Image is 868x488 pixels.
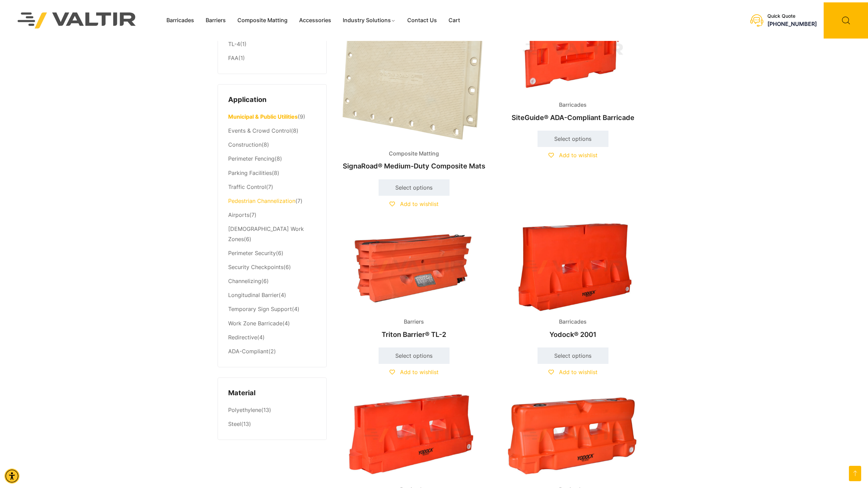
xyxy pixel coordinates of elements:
a: Accessories [293,15,337,26]
a: Add to wishlist [548,152,598,159]
li: (7) [228,208,316,222]
a: Select options for “Yodock® 2001” [538,347,608,364]
a: Barricades [161,15,200,26]
a: BarricadesYodock® 2001 [499,223,647,342]
a: Construction [228,141,262,148]
a: [DEMOGRAPHIC_DATA] Work Zones [228,225,304,242]
a: Select options for “SiteGuide® ADA-Compliant Barricade” [538,131,608,147]
a: Industry Solutions [337,15,401,26]
a: Events & Crowd Control [228,127,291,134]
h4: Application [228,95,316,105]
li: (4) [228,302,316,316]
li: (1) [228,37,316,51]
a: Steel [228,420,241,427]
img: Barricades [340,391,488,479]
a: Parking Facilities [228,169,272,176]
span: Add to wishlist [400,201,439,207]
li: (6) [228,275,316,289]
a: Security Checkpoints [228,264,283,270]
a: Perimeter Fencing [228,155,275,162]
a: Work Zone Barricade [228,320,282,327]
li: (13) [228,403,316,417]
a: FAA [228,55,238,61]
img: Composite Matting [340,6,488,143]
a: ADA-Compliant [228,348,268,355]
span: Barriers [399,317,429,327]
li: (8) [228,166,316,180]
li: (4) [228,316,316,330]
li: (6) [228,246,316,260]
li: (1) [228,51,316,63]
li: (9) [228,110,316,124]
a: Barriers [200,15,232,26]
h2: Yodock® 2001 [499,327,647,342]
h2: Triton Barrier® TL-2 [340,327,488,342]
div: Accessibility Menu [4,469,19,484]
a: BarriersTriton Barrier® TL-2 [340,223,488,342]
li: (7) [228,180,316,194]
a: call (888) 496-3625 [767,20,817,27]
h4: Material [228,388,316,398]
a: Longitudinal Barrier [228,292,279,298]
a: Select options for “SignaRoad® Medium-Duty Composite Mats” [379,179,450,196]
li: (7) [228,194,316,208]
a: Select options for “Triton Barrier® TL-2” [379,347,450,364]
a: Municipal & Public Utilities [228,113,298,120]
h2: SiteGuide® ADA-Compliant Barricade [499,110,647,125]
span: Add to wishlist [559,369,598,375]
span: Barricades [554,317,592,327]
li: (4) [228,289,316,302]
li: (2) [228,344,316,357]
li: (13) [228,417,316,430]
li: (8) [228,152,316,166]
img: Barricades [499,6,647,94]
a: Composite Matting [232,15,293,26]
a: Contact Us [401,15,443,26]
li: (4) [228,330,316,344]
img: Barricades [499,391,647,479]
a: Perimeter Security [228,250,276,256]
a: Redirective [228,334,257,341]
li: (8) [228,138,316,152]
a: Composite MattingSignaRoad® Medium-Duty Composite Mats [340,6,488,174]
span: Barricades [554,100,592,110]
div: Quick Quote [767,13,817,19]
span: Add to wishlist [559,152,598,159]
a: Traffic Control [228,183,266,190]
a: Pedestrian Channelization [228,197,295,204]
a: Airports [228,211,249,218]
a: Add to wishlist [548,369,598,375]
span: Add to wishlist [400,369,439,375]
a: Channelizing [228,278,261,284]
span: Composite Matting [384,149,444,159]
a: BarricadesSiteGuide® ADA-Compliant Barricade [499,6,647,125]
a: TL-4 [228,41,240,47]
a: Add to wishlist [389,369,439,375]
img: Barricades [499,223,647,311]
li: (6) [228,261,316,275]
a: Polyethylene [228,406,261,413]
li: (6) [228,222,316,246]
li: (8) [228,124,316,138]
a: Temporary Sign Support [228,306,292,312]
img: Barriers [340,223,488,311]
a: Add to wishlist [389,201,439,207]
h2: SignaRoad® Medium-Duty Composite Mats [340,159,488,174]
a: Open this option [849,466,861,481]
a: Cart [443,15,466,26]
